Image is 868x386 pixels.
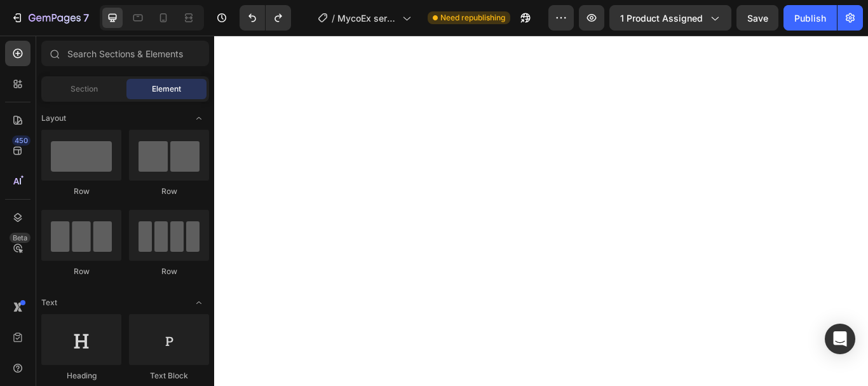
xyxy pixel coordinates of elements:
[620,11,703,25] span: 1 product assigned
[240,5,291,31] div: Undo/Redo
[12,135,31,146] div: 450
[41,370,121,382] div: Heading
[783,5,837,31] button: Publish
[189,293,209,313] span: Toggle open
[736,5,778,31] button: Save
[41,41,209,66] input: Search Sections & Elements
[794,11,826,25] div: Publish
[41,297,57,308] span: Text
[214,36,868,386] iframe: Design area
[10,233,31,243] div: Beta
[825,324,855,354] div: Open Intercom Messenger
[189,108,209,128] span: Toggle open
[129,186,209,197] div: Row
[332,11,335,25] span: /
[152,83,181,95] span: Element
[41,113,66,124] span: Layout
[5,5,95,31] button: 7
[440,12,505,24] span: Need republishing
[41,266,121,277] div: Row
[129,370,209,382] div: Text Block
[129,266,209,277] div: Row
[747,13,768,24] span: Save
[609,5,731,31] button: 1 product assigned
[83,10,89,25] p: 7
[337,11,397,25] span: MycoEx serum lending
[71,83,98,95] span: Section
[41,186,121,197] div: Row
